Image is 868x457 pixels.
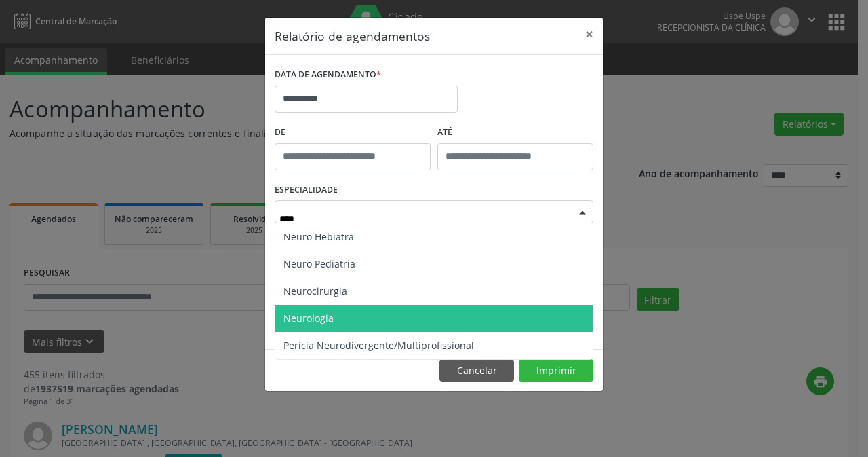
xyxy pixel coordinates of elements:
span: Neurocirurgia [283,285,347,297]
label: DATA DE AGENDAMENTO [275,65,381,86]
span: Neuro Pediatria [283,257,355,270]
h5: Relatório de agendamentos [275,27,430,45]
span: Neurologia [283,312,334,325]
span: Neuro Hebiatra [283,230,354,243]
label: ESPECIALIDADE [275,180,338,201]
button: Imprimir [519,359,593,382]
label: De [275,122,431,143]
span: Perícia Neurodivergente/Multiprofissional [283,339,474,352]
label: ATÉ [437,122,593,143]
button: Cancelar [439,359,514,382]
button: Close [576,18,603,51]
